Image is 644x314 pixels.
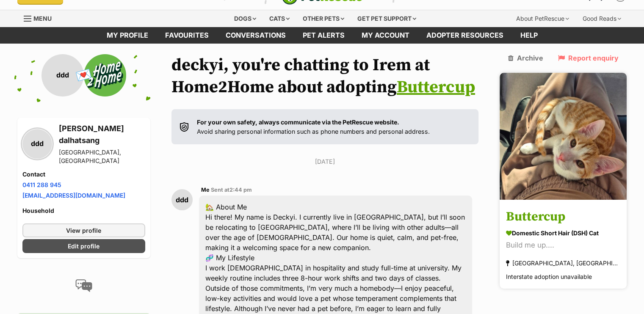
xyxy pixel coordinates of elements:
[353,27,418,44] a: My account
[512,27,546,44] a: Help
[506,240,620,251] div: Build me up....
[211,187,252,193] span: Sent at
[66,226,101,235] span: View profile
[22,207,145,215] h4: Household
[397,77,475,98] a: Buttercup
[171,54,479,98] h1: deckyi, you're chatting to Irem at Home2Home about adopting
[510,10,575,27] div: About PetRescue
[506,273,592,280] span: Interstate adoption unavailable
[263,10,296,27] div: Cats
[229,187,252,193] span: 2:44 pm
[508,54,543,62] a: Archive
[506,229,620,237] div: Domestic Short Hair (DSH) Cat
[41,54,84,96] div: ddd
[558,54,619,62] a: Report enquiry
[33,15,52,22] span: Menu
[84,54,126,96] img: Home2Home profile pic
[98,27,157,44] a: My profile
[22,181,61,188] a: 0411 288 945
[171,189,193,210] div: ddd
[506,257,620,269] div: [GEOGRAPHIC_DATA], [GEOGRAPHIC_DATA]
[197,118,399,126] strong: For your own safety, always communicate via the PetRescue website.
[22,192,125,199] a: [EMAIL_ADDRESS][DOMAIN_NAME]
[24,10,58,25] a: Menu
[74,66,93,84] span: 💌
[294,27,353,44] a: Pet alerts
[500,73,627,200] img: Buttercup
[217,27,294,44] a: conversations
[22,239,145,253] a: Edit profile
[22,223,145,237] a: View profile
[418,27,512,44] a: Adopter resources
[201,187,210,193] span: Me
[297,10,350,27] div: Other pets
[75,279,92,292] img: conversation-icon-4a6f8262b818ee0b60e3300018af0b2d0b884aa5de6e9bcb8d3d4eeb1a70a7c4.svg
[351,10,422,27] div: Get pet support
[197,118,430,136] p: Avoid sharing personal information such as phone numbers and personal address.
[68,242,100,251] span: Edit profile
[577,10,627,27] div: Good Reads
[22,170,145,179] h4: Contact
[157,27,217,44] a: Favourites
[59,148,145,165] div: [GEOGRAPHIC_DATA], [GEOGRAPHIC_DATA]
[171,157,479,166] p: [DATE]
[228,10,262,27] div: Dogs
[506,207,620,226] h3: Buttercup
[59,123,145,146] h3: [PERSON_NAME] dalhatsang
[22,129,52,159] div: ddd
[500,201,627,289] a: Buttercup Domestic Short Hair (DSH) Cat Build me up.... [GEOGRAPHIC_DATA], [GEOGRAPHIC_DATA] Inte...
